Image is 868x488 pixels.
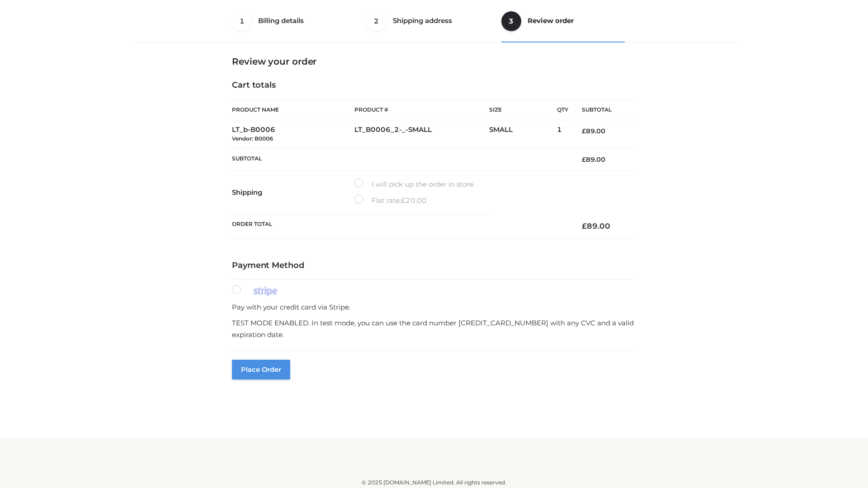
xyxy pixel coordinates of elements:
h3: Review your order [232,56,636,67]
span: £ [582,127,586,135]
span: £ [582,155,586,164]
small: Vendor: B0006 [232,135,273,142]
div: © 2025 [DOMAIN_NAME] Limited. All rights reserved. [134,478,734,487]
bdi: 89.00 [582,155,605,164]
th: Subtotal [568,100,636,120]
p: TEST MODE ENABLED. In test mode, you can use the card number [CREDIT_CARD_NUMBER] with any CVC an... [232,317,636,340]
bdi: 20.00 [401,196,427,205]
th: Product Name [232,99,354,120]
th: Qty [557,99,568,120]
bdi: 89.00 [582,221,610,230]
th: Order Total [232,214,568,238]
td: SMALL [489,120,557,149]
th: Shipping [232,171,354,214]
bdi: 89.00 [582,127,605,135]
span: £ [401,196,406,205]
th: Product # [354,99,489,120]
p: Pay with your credit card via Stripe. [232,301,636,313]
td: 1 [557,120,568,149]
h4: Payment Method [232,261,636,271]
td: LT_B0006_2-_-SMALL [354,120,489,149]
td: LT_b-B0006 [232,120,354,149]
span: £ [582,221,587,230]
button: Place order [232,360,290,380]
label: I will pick up the order in store. [354,178,475,190]
th: Subtotal [232,148,568,170]
label: Flat rate: [354,195,427,206]
th: Size [489,100,552,120]
h4: Cart totals [232,80,636,90]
